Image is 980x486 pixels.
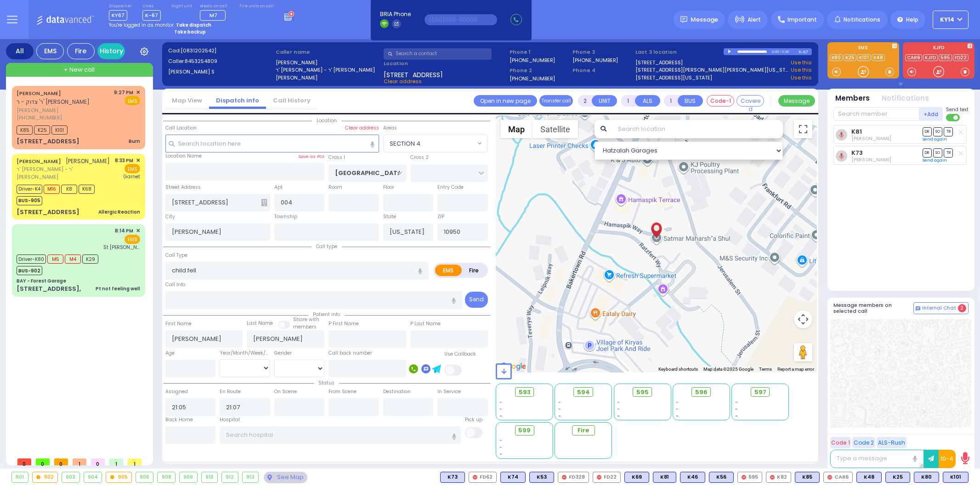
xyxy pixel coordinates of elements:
span: - [735,413,738,419]
div: K74 [500,472,526,483]
label: Township [274,213,297,220]
span: 599 [518,426,531,435]
label: Destination [383,388,411,396]
span: Internal Chat [922,305,956,311]
label: Cross 2 [410,154,429,161]
span: ✕ [136,89,140,96]
span: 0 [91,458,105,465]
a: FD22 [953,54,969,61]
label: Cad: [168,47,273,55]
span: - [499,451,502,458]
span: BUS-905 [17,196,42,205]
a: KJFD [923,54,938,61]
span: + New call [64,65,95,74]
span: - [499,406,502,413]
div: FD328 [558,472,589,483]
label: EMS [435,265,462,276]
span: 595 [636,388,649,397]
div: K53 [529,472,554,483]
div: 0:30 [782,46,790,57]
span: 1 [73,458,86,465]
label: [PERSON_NAME] [276,59,380,67]
div: BLS [440,472,465,483]
span: - [676,406,679,413]
div: [STREET_ADDRESS], [17,284,81,294]
label: Call back number [329,350,372,357]
span: [STREET_ADDRESS] [384,70,443,78]
span: K8 [61,185,77,194]
div: K48 [856,472,882,483]
label: Assigned [165,388,188,396]
label: [PHONE_NUMBER] [510,57,555,63]
span: - [558,406,561,413]
div: K25 [885,472,910,483]
div: K46 [680,472,705,483]
span: Important [787,16,817,24]
span: 8453254809 [185,57,217,65]
span: - [617,413,620,419]
span: EMS [125,235,140,244]
button: Notifications [882,93,929,104]
label: Caller: [168,57,273,65]
a: K101 [857,54,871,61]
label: First Name [165,320,192,328]
div: BAY - Forest Garage [17,277,66,284]
label: Call Location [165,124,197,132]
label: Entry Code [437,184,464,191]
span: 0 [17,458,31,465]
a: K73 [851,149,863,156]
span: DR [923,148,932,157]
label: P First Name [329,320,359,328]
a: Map View [165,96,209,105]
div: Allergic Reaction [98,209,140,215]
span: SECTION 4 [383,135,488,152]
div: K101 [943,472,969,483]
img: red-radio-icon.svg [562,475,566,480]
div: K80 [914,472,939,483]
div: Fire [67,43,95,59]
span: K68 [79,185,95,194]
span: K29 [82,254,98,264]
span: Pinchas Braun [851,156,891,163]
div: 902 [33,472,58,482]
div: K81 [653,472,676,483]
label: Call Info [165,281,185,288]
div: FD62 [469,472,497,483]
span: EMS [125,164,140,173]
div: 0:00 [771,46,780,57]
a: CAR6 [905,54,922,61]
div: 912 [222,472,238,482]
a: [PERSON_NAME] [17,158,61,165]
span: Phone 2 [510,67,569,74]
span: ✕ [136,227,140,235]
img: Google [498,361,528,373]
span: EMS [125,96,140,105]
label: Back Home [165,416,193,424]
a: Send again [923,158,947,163]
img: red-radio-icon.svg [827,475,832,480]
div: 908 [158,472,175,482]
img: red-radio-icon.svg [597,475,601,480]
strong: Take backup [174,28,206,35]
span: [PERSON_NAME] [17,107,111,114]
div: BLS [653,472,676,483]
span: Driver-K4 [17,185,42,194]
label: P Last Name [410,320,441,328]
label: Age [165,350,175,357]
span: Garnet [124,173,140,180]
span: 0 [36,458,50,465]
a: Use this [791,59,812,67]
button: Internal Chat 2 [913,302,969,314]
span: Phone 4 [572,67,632,74]
span: St Anthony [103,244,140,251]
span: 594 [577,388,590,397]
label: On Scene [274,388,297,396]
button: Show street map [500,120,532,138]
label: Street Address [165,184,201,191]
button: UNIT [592,95,617,107]
span: - [676,413,679,419]
a: Open in new page [474,95,537,107]
button: Covered [736,95,764,107]
span: Other building occupants [261,199,267,206]
input: (000)000-00000 [425,14,497,25]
